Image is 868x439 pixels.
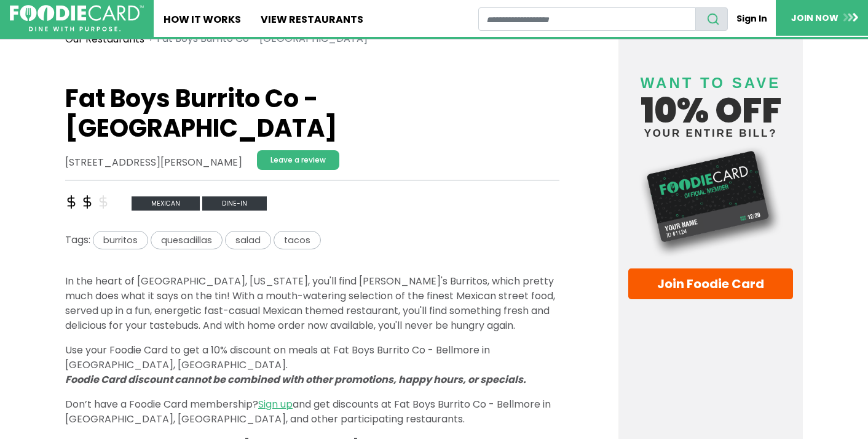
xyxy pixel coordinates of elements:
span: quesadillas [151,231,223,250]
a: tacos [274,233,321,247]
span: mexican [132,196,200,211]
p: Use your Foodie Card to get a 10% discount on meals at Fat Boys Burrito Co - Bellmore in [GEOGRAP... [65,343,559,387]
i: Foodie Card discount cannot be combined with other promotions, happy hours, or specials. [65,373,526,387]
button: search [695,7,728,31]
div: Tags: [65,231,559,255]
small: your entire bill? [628,128,793,139]
span: tacos [274,231,321,250]
p: In the heart of [GEOGRAPHIC_DATA], [US_STATE], you'll find [PERSON_NAME]'s Burritos, which pretty... [65,274,559,333]
a: Dine-in [202,195,267,209]
a: Join Foodie Card [628,268,793,299]
a: Leave a review [257,150,339,170]
a: Sign up [258,397,293,411]
span: burritos [93,231,148,250]
p: Don’t have a Foodie Card membership? and get discounts at Fat Boys Burrito Co - Bellmore in [GEOG... [65,397,559,427]
span: Want to save [641,75,781,91]
span: salad [225,231,271,250]
h1: Fat Boys Burrito Co - [GEOGRAPHIC_DATA] [65,84,559,143]
img: Foodie Card [628,145,793,259]
address: [STREET_ADDRESS][PERSON_NAME] [65,155,242,170]
a: quesadillas [151,233,225,247]
a: burritos [90,233,151,247]
input: restaurant search [478,7,696,31]
span: Dine-in [202,196,267,211]
a: Sign In [728,7,776,30]
h4: 10% off [628,59,793,139]
a: mexican [132,195,202,209]
img: FoodieCard; Eat, Drink, Save, Donate [10,5,144,32]
a: salad [225,233,274,247]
